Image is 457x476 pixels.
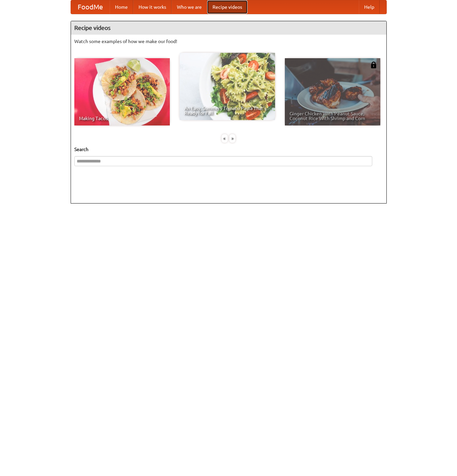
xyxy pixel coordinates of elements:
h4: Recipe videos [71,21,386,35]
a: Making Tacos [74,58,170,125]
p: Watch some examples of how we make our food! [74,38,383,45]
a: FoodMe [71,0,110,14]
a: Recipe videos [207,0,247,14]
h5: Search [74,146,383,153]
a: Who we are [172,0,207,14]
span: An Easy, Summery Tomato Pasta That's Ready for Fall [184,106,270,115]
img: 483408.png [370,62,377,68]
div: « [222,134,228,143]
a: Home [110,0,133,14]
div: » [229,134,235,143]
a: An Easy, Summery Tomato Pasta That's Ready for Fall [180,53,275,120]
span: Making Tacos [79,116,165,121]
a: How it works [133,0,172,14]
a: Help [359,0,380,14]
